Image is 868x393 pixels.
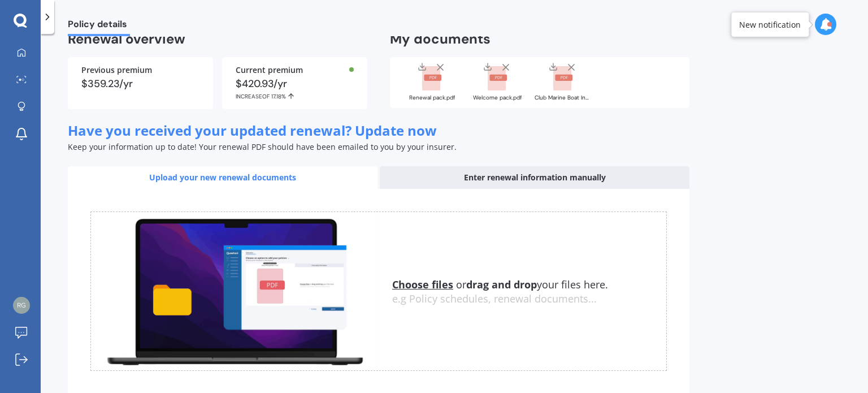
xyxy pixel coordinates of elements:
[236,93,271,100] span: INCREASE OF
[68,31,367,48] h2: Renewal overview
[68,19,130,34] span: Policy details
[469,95,526,101] div: Welcome pack.pdf
[13,297,30,314] img: 5644d5986bd0b2fb80f0ff3f04553603
[91,212,379,371] img: upload.de96410c8ce839c3fdd5.gif
[271,93,286,100] span: 17.18%
[68,141,457,152] span: Keep your information up to date! Your renewal PDF should have been emailed to you by your insurer.
[403,95,460,101] div: Renewal pack.pdf
[81,79,199,89] div: $359.23/yr
[68,166,377,189] div: Upload your new renewal documents
[68,121,437,140] span: Have you received your updated renewal? Update now
[466,278,537,291] b: drag and drop
[380,166,689,189] div: Enter renewal information manually
[81,66,199,74] div: Previous premium
[392,278,453,291] u: Choose files
[535,95,591,101] div: Club Marine Boat Insurance.pdf
[236,79,354,100] div: $420.93/yr
[390,31,491,48] h2: My documents
[392,278,608,291] span: or your files here.
[392,293,666,305] div: e.g Policy schedules, renewal documents...
[236,66,354,74] div: Current premium
[739,19,801,30] div: New notification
